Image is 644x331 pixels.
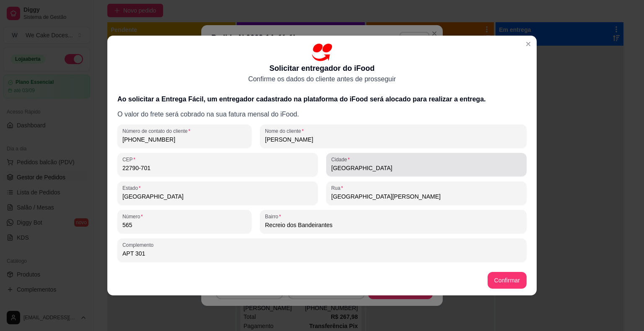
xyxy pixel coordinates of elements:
input: Bairro [265,221,522,229]
label: Complemento [122,241,156,248]
label: Número [122,213,145,220]
input: Complemento [122,249,522,258]
input: Estado [122,192,313,201]
input: Número de contato do cliente [122,135,247,144]
label: CEP [122,156,138,163]
input: Nome do cliente [265,135,522,144]
label: Nome do cliente [265,127,306,134]
p: Confirme os dados do cliente antes de prosseguir [248,74,396,84]
p: Solicitar entregador do iFood [269,62,374,74]
input: Número [122,221,247,229]
label: Cidade [331,156,353,163]
input: CEP [122,164,313,172]
label: Número de contato do cliente [122,127,193,134]
p: O valor do frete será cobrado na sua fatura mensal do iFood. [117,109,527,119]
label: Rua [331,184,346,191]
button: Confirmar [488,272,527,289]
button: Close [522,37,535,51]
input: Cidade [331,164,522,172]
h3: Ao solicitar a Entrega Fácil, um entregador cadastrado na plataforma do iFood será alocado para r... [117,94,527,104]
input: Rua [331,192,522,201]
label: Estado [122,184,143,191]
label: Bairro [265,213,284,220]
